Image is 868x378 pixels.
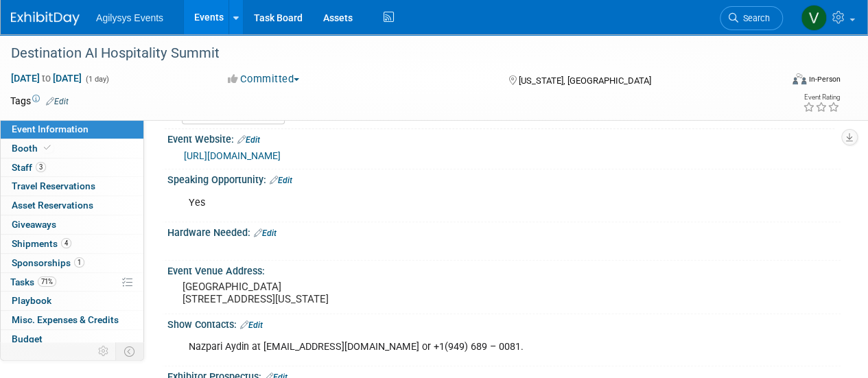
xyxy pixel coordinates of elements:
[12,238,71,249] span: Shipments
[801,5,827,31] img: Vaitiare Munoz
[1,196,143,215] a: Asset Reservations
[1,254,143,272] a: Sponsorships1
[44,144,51,152] i: Booth reservation complete
[254,228,277,238] a: Edit
[1,292,143,310] a: Playbook
[1,177,143,196] a: Travel Reservations
[36,162,46,172] span: 3
[793,73,806,84] img: Format-Inperson.png
[738,13,770,23] span: Search
[96,12,163,23] span: Agilysys Events
[10,94,69,108] td: Tags
[1,235,143,253] a: Shipments4
[12,333,43,344] span: Budget
[240,320,263,330] a: Edit
[12,123,89,134] span: Event Information
[179,333,707,361] div: Nazpari Aydin at [EMAIL_ADDRESS][DOMAIN_NAME] or +1(949) 689 – 0081.
[12,219,56,230] span: Giveaways
[61,238,71,248] span: 4
[92,342,116,360] td: Personalize Event Tab Strip
[1,139,143,158] a: Booth
[84,75,109,84] span: (1 day)
[116,342,144,360] td: Toggle Event Tabs
[10,72,82,84] span: [DATE] [DATE]
[12,200,93,211] span: Asset Reservations
[12,162,46,173] span: Staff
[179,189,707,217] div: Yes
[270,176,292,185] a: Edit
[808,74,841,84] div: In-Person
[167,222,841,240] div: Hardware Needed:
[720,6,783,30] a: Search
[12,257,84,268] span: Sponsorships
[167,261,841,278] div: Event Venue Address:
[12,295,51,306] span: Playbook
[46,97,69,106] a: Edit
[223,72,305,86] button: Committed
[12,180,95,191] span: Travel Reservations
[1,215,143,234] a: Giveaways
[12,314,119,325] span: Misc. Expenses & Credits
[38,276,56,287] span: 71%
[803,94,840,101] div: Event Rating
[1,330,143,349] a: Budget
[184,150,281,161] a: [URL][DOMAIN_NAME]
[40,73,53,84] span: to
[183,281,433,305] pre: [GEOGRAPHIC_DATA] [STREET_ADDRESS][US_STATE]
[11,12,80,25] img: ExhibitDay
[1,273,143,292] a: Tasks71%
[1,311,143,329] a: Misc. Expenses & Credits
[719,71,841,92] div: Event Format
[167,129,841,147] div: Event Website:
[74,257,84,268] span: 1
[6,41,770,66] div: Destination AI Hospitality Summit
[167,314,841,332] div: Show Contacts:
[1,158,143,177] a: Staff3
[1,120,143,139] a: Event Information
[237,135,260,145] a: Edit
[12,143,54,154] span: Booth
[10,276,56,287] span: Tasks
[518,75,650,86] span: [US_STATE], [GEOGRAPHIC_DATA]
[167,169,841,187] div: Speaking Opportunity:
